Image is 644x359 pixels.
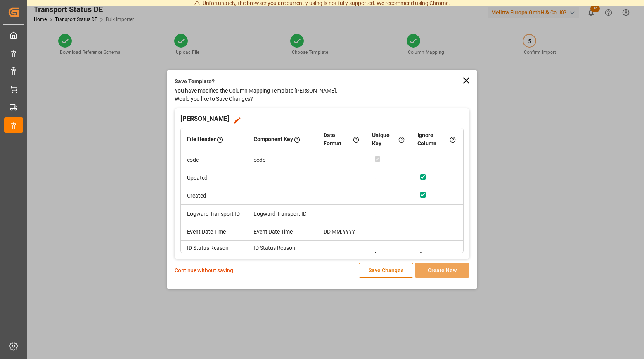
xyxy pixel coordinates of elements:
div: DD.MM.YYYY [324,228,361,236]
div: Unique Key [372,129,406,150]
button: Create New [415,263,469,278]
div: File Header [187,132,242,146]
label: Save Template? [175,77,215,86]
td: Updated [181,169,248,187]
div: - [375,210,406,218]
button: Save Changes [359,263,413,278]
h3: [PERSON_NAME] [180,114,229,124]
div: Date Format [324,129,361,150]
p: You have modified the Column Mapping Template [PERSON_NAME]. Would you like to Save Changes? [175,87,469,103]
div: Ignore Column [417,129,457,150]
div: - [375,228,406,236]
div: - [375,174,406,182]
p: Continue without saving [175,266,233,275]
div: - [420,248,457,256]
div: Logward Transport ID [254,210,312,218]
td: ID Status Reason (CONCAT) [181,241,248,264]
div: ID Status Reason (CONCAT) [254,244,312,260]
div: Component Key [254,132,312,146]
div: - [420,228,457,236]
td: Created [181,187,248,205]
td: Logward Transport ID [181,205,248,223]
div: - [420,210,457,218]
div: - [375,248,406,256]
td: Event Date Time [181,223,248,240]
div: code [254,156,312,164]
div: - [375,192,406,200]
div: - [420,156,457,164]
td: code [181,151,248,169]
div: Event Date Time [254,228,312,236]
